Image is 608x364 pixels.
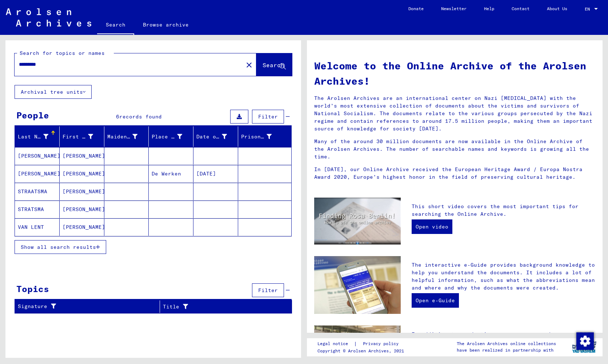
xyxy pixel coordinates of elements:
[196,131,238,142] div: Date of Birth
[152,131,193,142] div: Place of Birth
[15,240,106,254] button: Show all search results
[18,131,59,142] div: Last Name
[245,61,253,69] mat-icon: close
[15,183,60,200] mat-cell: STRAATSMA
[258,113,278,120] span: Filter
[119,113,162,120] span: records found
[263,61,284,69] span: Search
[15,126,60,147] mat-header-cell: Last Name
[314,138,595,161] p: Many of the around 30 million documents are now available in the Online Archive of the Arolsen Ar...
[15,165,60,182] mat-cell: [PERSON_NAME]
[258,287,278,294] span: Filter
[585,7,593,12] span: EN
[576,332,594,350] img: Change consent
[412,261,595,292] p: The interactive e-Guide provides background knowledge to help you understand the documents. It in...
[60,165,104,182] mat-cell: [PERSON_NAME]
[6,8,91,27] img: Arolsen_neg.svg
[317,348,407,354] p: Copyright © Arolsen Archives, 2021
[107,133,138,141] div: Maiden Name
[241,131,283,142] div: Prisoner #
[149,126,193,147] mat-header-cell: Place of Birth
[104,126,149,147] mat-header-cell: Maiden Name
[16,109,49,122] div: People
[15,147,60,165] mat-cell: [PERSON_NAME]
[357,340,407,348] a: Privacy policy
[193,126,238,147] mat-header-cell: Date of Birth
[412,219,452,234] a: Open video
[241,133,272,141] div: Prisoner #
[238,126,291,147] mat-header-cell: Prisoner #
[571,338,598,356] img: yv_logo.png
[314,166,595,181] p: In [DATE], our Online Archive received the European Heritage Award / Europa Nostra Award 2020, Eu...
[60,218,104,236] mat-cell: [PERSON_NAME]
[134,16,197,33] a: Browse archive
[412,293,459,308] a: Open e-Guide
[412,203,595,218] p: This short video covers the most important tips for searching the Online Archive.
[60,147,104,165] mat-cell: [PERSON_NAME]
[457,347,556,353] p: have been realized in partnership with
[314,94,595,133] p: The Arolsen Archives are an international center on Nazi [MEDICAL_DATA] with the world’s most ext...
[15,201,60,218] mat-cell: STRATSMA
[242,57,256,72] button: Clear
[163,303,274,311] div: Title
[18,301,160,312] div: Signature
[317,340,354,348] a: Legal notice
[21,244,96,250] span: Show all search results
[60,183,104,200] mat-cell: [PERSON_NAME]
[314,58,595,89] h1: Welcome to the Online Archive of the Arolsen Archives!
[252,110,284,124] button: Filter
[196,133,227,141] div: Date of Birth
[149,165,193,182] mat-cell: De Werken
[20,50,105,56] mat-label: Search for topics or names
[314,256,401,314] img: eguide.jpg
[18,133,48,141] div: Last Name
[107,131,149,142] div: Maiden Name
[15,85,92,99] button: Archival tree units
[314,198,401,244] img: video.jpg
[457,340,556,347] p: The Arolsen Archives online collections
[16,282,49,295] div: Topics
[60,201,104,218] mat-cell: [PERSON_NAME]
[63,133,93,141] div: First Name
[97,16,134,35] a: Search
[256,53,292,76] button: Search
[252,283,284,297] button: Filter
[18,303,151,310] div: Signature
[15,218,60,236] mat-cell: VAN LENT
[60,126,104,147] mat-header-cell: First Name
[63,131,104,142] div: First Name
[317,340,407,348] div: |
[116,113,119,120] span: 6
[152,133,182,141] div: Place of Birth
[193,165,238,182] mat-cell: [DATE]
[163,301,283,312] div: Title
